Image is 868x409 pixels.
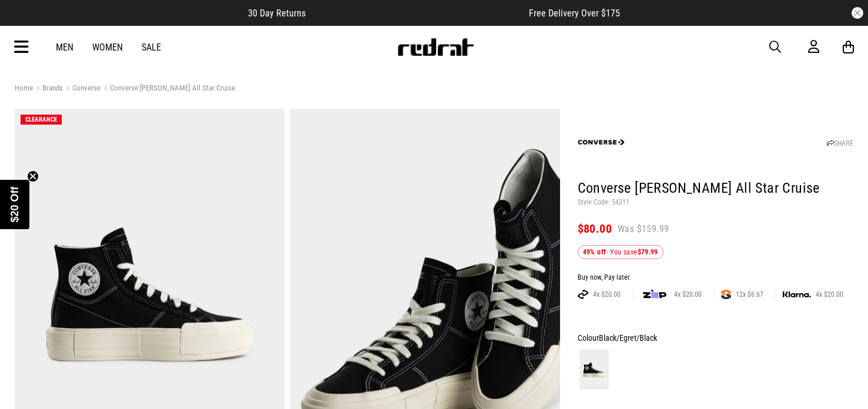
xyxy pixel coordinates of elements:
[578,273,854,283] div: Buy now, Pay later.
[397,38,474,56] img: Redrat logo
[248,8,306,19] span: 30 Day Returns
[92,42,123,53] a: Women
[599,333,657,343] span: Black/Egret/Black
[579,350,609,390] img: Black/Egret/Black
[56,42,73,53] a: Men
[578,119,625,166] img: Converse
[588,290,625,299] span: 4x $20.00
[578,331,854,345] div: Colour
[63,83,100,95] a: Converse
[618,223,669,236] span: Was $159.99
[27,170,39,182] button: Close teaser
[721,290,731,299] img: SPLITPAY
[669,290,706,299] span: 4x $20.00
[783,291,811,298] img: KLARNA
[578,179,854,198] h1: Converse [PERSON_NAME] All Star Cruise
[643,289,666,300] img: zip
[25,116,57,123] span: CLEARANCE
[100,83,235,95] a: Converse [PERSON_NAME] All Star Cruise
[578,245,663,259] div: - You save
[15,83,33,92] a: Home
[578,222,612,236] span: $80.00
[578,198,854,207] p: Style Code: 54311
[329,7,505,19] iframe: Customer reviews powered by Trustpilot
[583,248,606,256] b: 49% off
[142,42,161,53] a: Sale
[811,290,848,299] span: 4x $20.00
[529,8,620,19] span: Free Delivery Over $175
[731,290,768,299] span: 12x $6.67
[638,248,658,256] b: $79.99
[9,186,21,222] span: $20 Off
[578,290,588,299] img: AFTERPAY
[33,83,63,95] a: Brands
[827,139,853,147] a: SHARE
